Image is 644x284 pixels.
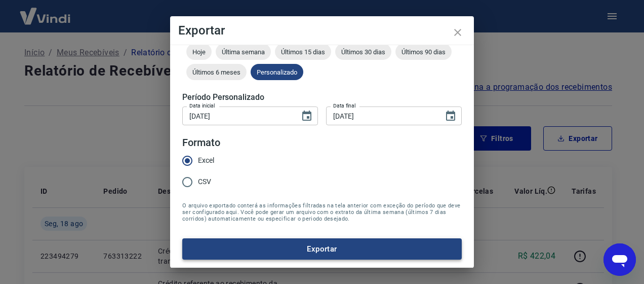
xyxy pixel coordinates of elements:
[216,48,271,56] span: Última semana
[335,48,391,56] span: Últimos 30 dias
[186,48,212,56] span: Hoje
[603,243,636,276] iframe: Botão para abrir a janela de mensagens
[198,155,214,166] span: Excel
[440,106,461,126] button: Choose date, selected date is 18 de ago de 2025
[251,64,303,80] div: Personalizado
[186,68,247,76] span: Últimos 6 meses
[216,44,271,60] div: Última semana
[182,202,462,222] span: O arquivo exportado conterá as informações filtradas na tela anterior com exceção do período que ...
[297,106,317,126] button: Choose date, selected date is 16 de ago de 2025
[182,92,462,102] h5: Período Personalizado
[178,24,466,37] h4: Exportar
[446,20,470,45] button: close
[182,106,293,125] input: DD/MM/YYYY
[335,44,391,60] div: Últimos 30 dias
[275,48,331,56] span: Últimos 15 dias
[251,68,303,76] span: Personalizado
[395,44,452,60] div: Últimos 90 dias
[186,64,247,80] div: Últimos 6 meses
[275,44,331,60] div: Últimos 15 dias
[198,176,211,187] span: CSV
[395,48,452,56] span: Últimos 90 dias
[333,102,356,110] label: Data final
[189,102,215,110] label: Data inicial
[326,106,436,125] input: DD/MM/YYYY
[182,238,462,260] button: Exportar
[186,44,212,60] div: Hoje
[182,135,220,150] legend: Formato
